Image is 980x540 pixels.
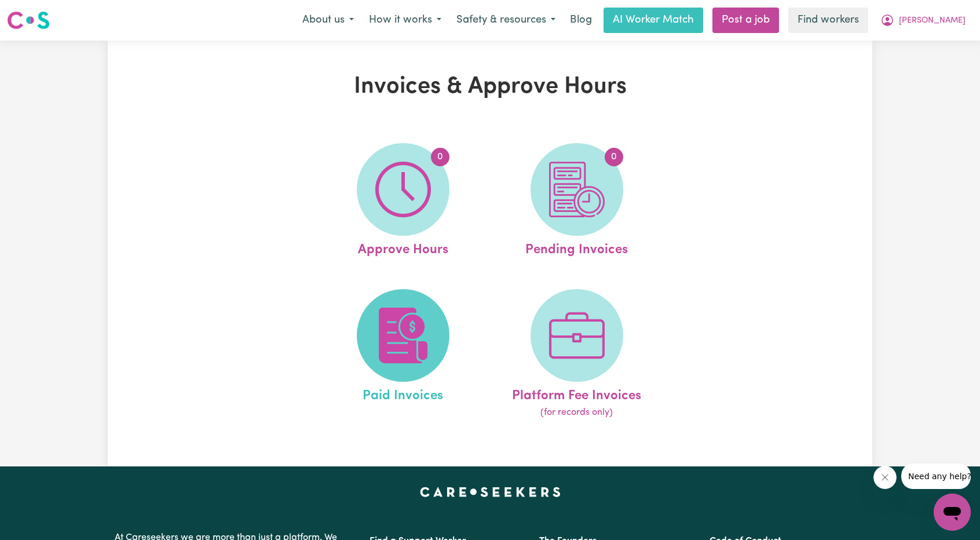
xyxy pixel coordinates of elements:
span: (for records only) [540,406,613,419]
a: AI Worker Match [604,8,703,33]
iframe: Button to launch messaging window [934,494,971,531]
span: Platform Fee Invoices [512,382,641,406]
a: Platform Fee Invoices(for records only) [493,289,660,420]
span: 0 [605,148,623,166]
span: 0 [431,148,449,166]
button: My Account [873,8,973,32]
a: Blog [563,8,599,33]
a: Post a job [712,8,779,33]
a: Find workers [788,8,868,33]
h1: Invoices & Approve Hours [242,73,738,101]
img: Careseekers logo [7,10,50,31]
button: About us [295,8,361,32]
span: Pending Invoices [525,236,628,260]
span: [PERSON_NAME] [899,14,966,27]
span: Need any help? [7,8,70,17]
span: Approve Hours [358,236,448,260]
button: How it works [361,8,449,32]
a: Careseekers home page [420,487,561,497]
a: Approve Hours [320,143,487,260]
iframe: Message from company [901,464,971,489]
span: Paid Invoices [363,382,443,406]
button: Safety & resources [449,8,563,32]
a: Careseekers logo [7,7,50,34]
iframe: Close message [873,466,897,489]
a: Paid Invoices [320,289,487,420]
a: Pending Invoices [493,143,660,260]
